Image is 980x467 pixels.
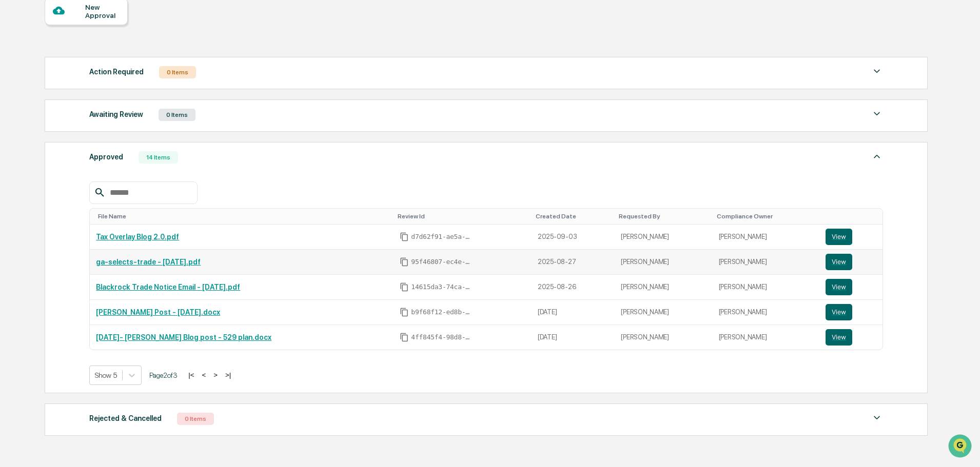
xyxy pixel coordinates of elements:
[177,413,214,425] div: 0 Items
[89,412,162,425] div: Rejected & Cancelled
[713,325,820,350] td: [PERSON_NAME]
[85,129,127,139] span: Attestations
[826,329,876,346] a: View
[96,283,240,291] a: Blackrock Trade Notice Email - [DATE].pdf
[713,300,820,325] td: [PERSON_NAME]
[615,275,712,300] td: [PERSON_NAME]
[10,78,29,97] img: 1746055101610-c473b297-6a78-478c-a979-82029cc54cd1
[102,174,124,181] span: Pylon
[619,213,708,220] div: Toggle SortBy
[536,213,611,220] div: Toggle SortBy
[826,229,876,245] a: View
[532,300,615,325] td: [DATE]
[826,279,876,295] a: View
[159,66,196,78] div: 0 Items
[713,250,820,275] td: [PERSON_NAME]
[89,108,143,121] div: Awaiting Review
[149,371,178,379] span: Page 2 of 3
[400,308,409,317] span: Copy Id
[532,325,615,350] td: [DATE]
[713,275,820,300] td: [PERSON_NAME]
[96,333,271,341] a: [DATE]- [PERSON_NAME] Blog post - 529 plan.docx
[199,371,209,379] button: <
[174,82,187,94] button: Start new chat
[826,229,852,245] button: View
[871,150,883,163] img: caret
[411,283,473,291] span: 14615da3-74ca-4db4-aa39-c265bb38b62e
[35,89,130,97] div: We're available if you need us!
[74,130,83,138] div: 🗄️
[70,125,131,144] a: 🗄️Attestations
[411,308,473,316] span: b9f68f12-ed8b-4004-9aa1-704ccbb9a560
[400,232,409,241] span: Copy Id
[828,213,878,220] div: Toggle SortBy
[532,225,615,250] td: 2025-09-03
[871,65,883,77] img: caret
[532,250,615,275] td: 2025-08-27
[947,433,975,461] iframe: Open customer support
[222,371,234,379] button: >|
[6,125,70,144] a: 🖐️Preclearance
[400,282,409,292] span: Copy Id
[713,225,820,250] td: [PERSON_NAME]
[6,145,69,163] a: 🔎Data Lookup
[411,333,473,341] span: 4ff845f4-98d8-4779-af6c-6d393784c0a2
[826,254,876,270] a: View
[10,150,18,158] div: 🔎
[21,129,66,139] span: Preclearance
[72,173,124,181] a: Powered byPylon
[826,304,852,320] button: View
[826,329,852,346] button: View
[400,257,409,267] span: Copy Id
[10,22,187,38] p: How can we help?
[400,333,409,342] span: Copy Id
[159,109,195,121] div: 0 Items
[89,65,144,78] div: Action Required
[871,412,883,424] img: caret
[96,233,179,241] a: Tax Overlay Blog 2.0.pdf
[185,371,197,379] button: |<
[615,300,712,325] td: [PERSON_NAME]
[615,250,712,275] td: [PERSON_NAME]
[10,130,18,138] div: 🖐️
[96,308,220,316] a: [PERSON_NAME] Post - [DATE].docx
[21,149,65,159] span: Data Lookup
[210,371,221,379] button: >
[139,151,178,164] div: 14 Items
[85,3,120,19] div: New Approval
[826,279,852,295] button: View
[35,78,168,89] div: Start new chat
[411,258,473,266] span: 95f46807-ec4e-4d78-ac26-fc2c25452dbf
[717,213,816,220] div: Toggle SortBy
[411,233,473,241] span: d7d62f91-ae5a-44f2-bbec-fb0e3cba95f7
[398,213,527,220] div: Toggle SortBy
[615,325,712,350] td: [PERSON_NAME]
[826,304,876,320] a: View
[532,275,615,300] td: 2025-08-26
[96,258,201,266] a: ga-selects-trade - [DATE].pdf
[826,254,852,270] button: View
[871,108,883,120] img: caret
[98,213,389,220] div: Toggle SortBy
[89,150,123,164] div: Approved
[615,225,712,250] td: [PERSON_NAME]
